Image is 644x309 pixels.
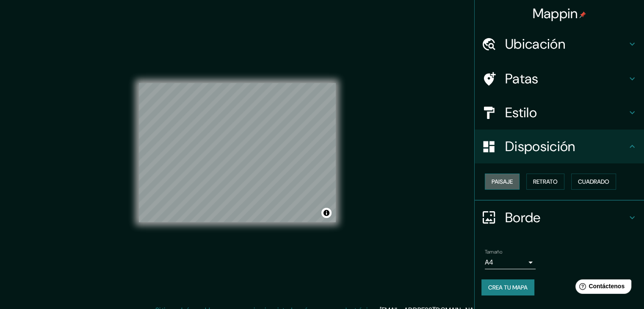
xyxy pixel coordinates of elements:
font: Ubicación [505,35,565,53]
font: Patas [505,70,539,88]
button: Retrato [526,174,564,190]
div: Borde [475,201,644,235]
font: Tamaño [485,248,502,255]
canvas: Mapa [139,83,336,222]
iframe: Lanzador de widgets de ayuda [569,276,635,300]
button: Paisaje [485,174,520,190]
button: Crea tu mapa [481,279,534,295]
font: Mappin [533,5,578,22]
font: Crea tu mapa [488,284,528,291]
div: Disposición [475,130,644,163]
font: A4 [485,258,493,267]
div: Estilo [475,96,644,130]
font: Cuadrado [578,178,609,185]
font: Disposición [505,138,575,155]
div: Ubicación [475,27,644,61]
font: Estilo [505,104,537,121]
div: Patas [475,62,644,96]
font: Borde [505,209,541,226]
img: pin-icon.png [579,11,586,18]
font: Retrato [533,178,558,185]
button: Activar o desactivar atribución [321,208,332,218]
button: Cuadrado [571,174,616,190]
div: A4 [485,256,536,269]
font: Paisaje [492,178,513,185]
